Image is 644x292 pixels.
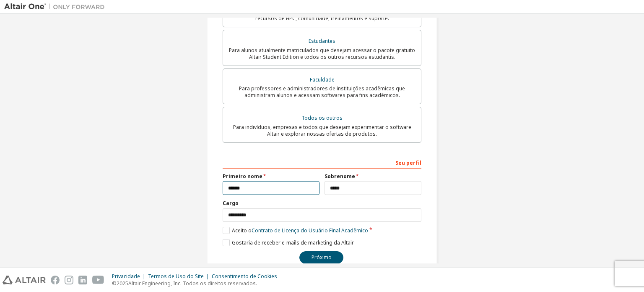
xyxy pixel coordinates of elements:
[148,273,204,280] font: Termos de Uso do Site
[233,124,411,137] font: Para indivíduos, empresas e todos que desejam experimentar o software Altair e explorar nossas of...
[223,173,262,180] font: Primeiro nome
[310,76,335,83] font: Faculdade
[78,276,87,284] img: linkedin.svg
[212,273,277,280] font: Consentimento de Cookies
[309,37,335,45] font: Estudantes
[65,276,73,284] img: instagram.svg
[232,239,354,246] font: Gostaria de receber e-mails de marketing da Altair
[239,85,405,99] font: Para professores e administradores de instituições acadêmicas que administram alunos e acessam so...
[232,227,252,234] font: Aceito o
[112,273,140,280] font: Privacidade
[325,173,355,180] font: Sobrenome
[112,280,117,287] font: ©
[312,254,332,261] font: Próximo
[223,200,239,207] font: Cargo
[128,280,257,287] font: Altair Engineering, Inc. Todos os direitos reservados.
[301,114,343,121] font: Todos os outros
[341,227,368,234] font: Acadêmico
[117,280,128,287] font: 2025
[395,159,421,166] font: Seu perfil
[229,47,415,61] font: Para alunos atualmente matriculados que desejam acessar o pacote gratuito Altair Student Edition ...
[92,276,104,284] img: youtube.svg
[4,3,109,11] img: Altair Um
[3,276,46,284] img: altair_logo.svg
[299,251,343,264] button: Próximo
[51,276,60,284] img: facebook.svg
[252,227,340,234] font: Contrato de Licença do Usuário Final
